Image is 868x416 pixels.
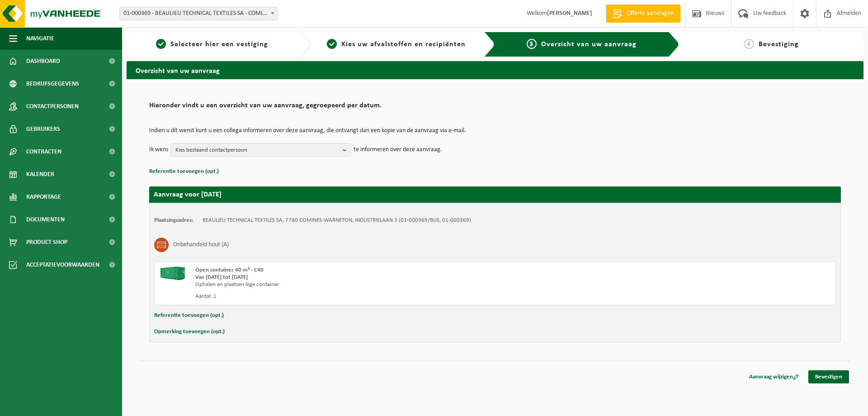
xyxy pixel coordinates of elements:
[149,102,841,114] h2: Hieronder vindt u een overzicht van uw aanvraag, gegroepeerd per datum.
[175,143,339,157] span: Kies bestaand contactpersoon
[26,140,61,163] span: Contracten
[195,267,264,273] span: Open container 40 m³ - C40
[26,186,61,208] span: Rapportage
[26,95,79,118] span: Contactpersonen
[26,231,67,253] span: Product Shop
[26,163,54,186] span: Kalender
[744,39,754,49] span: 4
[149,166,219,177] button: Referentie toevoegen (opt.)
[26,208,65,231] span: Documenten
[624,9,676,18] span: Offerte aanvragen
[341,41,466,48] span: Kies uw afvalstoffen en recipiënten
[316,39,477,50] a: 2Kies uw afvalstoffen en recipiënten
[120,7,277,20] span: 01-000369 - BEAULIEU TECHNICAL TEXTILES SA - COMINES-WARNETON
[149,128,841,134] p: Indien u dit wenst kunt u een collega informeren over deze aanvraag, die ontvangt dan een kopie v...
[195,293,531,300] div: Aantal: 1
[131,39,293,50] a: 1Selecteer hier een vestiging
[541,41,637,48] span: Overzicht van uw aanvraag
[354,143,442,157] p: te informeren over deze aanvraag.
[170,143,351,157] button: Kies bestaand contactpersoon
[26,253,99,276] span: Acceptatievoorwaarden
[327,39,337,49] span: 2
[154,191,222,198] strong: Aanvraag voor [DATE]
[808,370,849,383] a: Bevestigen
[119,7,278,20] span: 01-000369 - BEAULIEU TECHNICAL TEXTILES SA - COMINES-WARNETON
[759,41,799,48] span: Bevestiging
[195,274,248,280] strong: Van [DATE] tot [DATE]
[154,326,225,338] button: Opmerking toevoegen (opt.)
[26,72,79,95] span: Bedrijfsgegevens
[154,310,224,321] button: Referentie toevoegen (opt.)
[173,238,229,252] h3: Onbehandeld hout (A)
[154,217,193,223] strong: Plaatsingsadres:
[127,61,863,79] h2: Overzicht van uw aanvraag
[742,370,806,383] a: Aanvraag wijzigen
[159,267,186,280] img: HK-XC-40-GN-00.png
[203,217,471,224] td: BEAULIEU TECHNICAL TEXTILES SA, 7780 COMINES-WARNETON, INDUSTRIELAAN 3 (01-000369/BUS, 01-000369)
[606,5,680,23] a: Offerte aanvragen
[195,281,531,288] div: Ophalen en plaatsen lege container
[156,39,166,49] span: 1
[547,10,592,17] strong: [PERSON_NAME]
[149,143,168,157] p: Ik wens
[26,27,54,50] span: Navigatie
[26,118,60,140] span: Gebruikers
[170,41,268,48] span: Selecteer hier een vestiging
[527,39,537,49] span: 3
[26,50,60,72] span: Dashboard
